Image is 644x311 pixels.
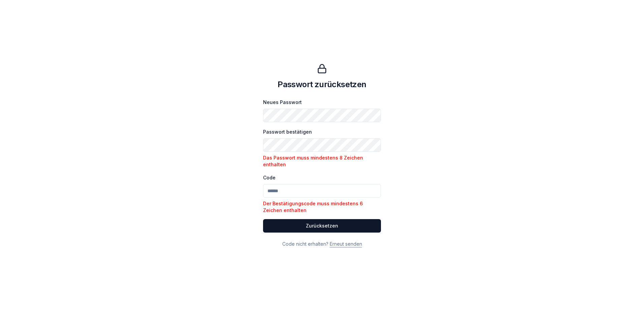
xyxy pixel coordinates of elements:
[278,79,366,90] h1: Passwort zurücksetzen
[263,200,381,214] p: Der Bestätigungscode muss mindestens 6 Zeichen enthalten
[263,129,312,135] label: Passwort bestätigen
[330,241,362,247] a: Erneut senden
[263,154,381,168] p: Das Passwort muss mindestens 8 Zeichen enthalten
[263,99,302,105] label: Neues Passwort
[263,175,276,180] label: Code
[263,241,381,247] p: Code nicht erhalten?
[263,219,381,233] button: Zurücksetzen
